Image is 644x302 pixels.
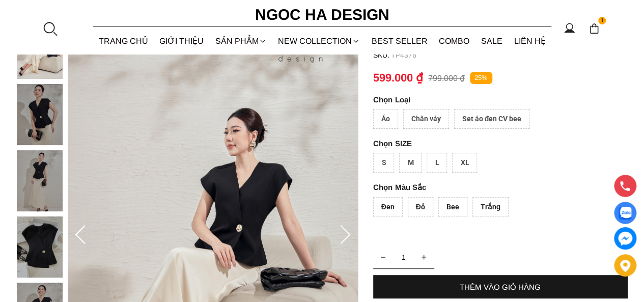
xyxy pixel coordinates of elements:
[452,153,477,173] div: XL
[373,197,403,217] div: Đen
[17,84,63,145] img: Diva Set_ Áo Rớt Vai Cổ V, Chân Váy Lụa Đuôi Cá A1078+CV134_mini_1
[366,28,434,54] a: BEST SELLER
[373,109,398,129] div: Áo
[470,72,492,85] p: 25%
[373,95,599,104] p: Loại
[428,73,465,83] p: 799.000 ₫
[210,28,273,54] div: SẢN PHẨM
[373,247,434,267] input: Quantity input
[408,197,433,217] div: Đỏ
[373,139,628,148] p: SIZE
[454,109,530,129] div: Set áo đen CV bee
[472,197,509,217] div: Trắng
[373,153,394,173] div: S
[614,227,636,250] a: messenger
[508,28,551,54] a: LIÊN HỆ
[373,71,423,85] p: 599.000 ₫
[589,23,600,34] img: img-CART-ICON-ksit0nf1
[17,216,63,278] img: Diva Set_ Áo Rớt Vai Cổ V, Chân Váy Lụa Đuôi Cá A1078+CV134_mini_3
[614,202,636,224] a: Display image
[475,28,509,54] a: SALE
[598,17,606,25] span: 1
[399,153,422,173] div: M
[403,109,449,129] div: Chân váy
[272,28,366,54] a: NEW COLLECTION
[93,28,154,54] a: TRANG CHỦ
[438,197,467,217] div: Bee
[17,150,63,211] img: Diva Set_ Áo Rớt Vai Cổ V, Chân Váy Lụa Đuôi Cá A1078+CV134_mini_2
[154,28,210,54] a: GIỚI THIỆU
[391,51,628,59] p: TP4376
[246,3,399,27] a: Ngoc Ha Design
[373,283,628,291] div: THÊM VÀO GIỎ HÀNG
[373,183,599,192] p: Màu Sắc
[427,153,447,173] div: L
[433,28,475,54] a: Combo
[373,51,391,59] h6: SKU:
[619,207,631,219] img: Display image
